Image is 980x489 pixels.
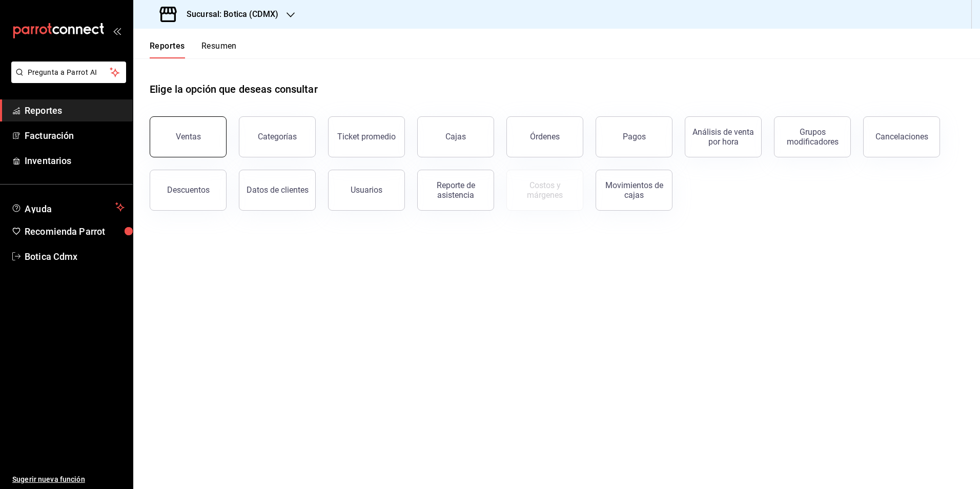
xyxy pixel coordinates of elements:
[506,116,583,157] button: Órdenes
[150,41,237,58] div: navigation tabs
[239,116,316,157] button: Categorías
[623,132,646,141] div: Pagos
[258,132,297,141] div: Categorías
[167,185,210,195] div: Descuentos
[7,74,126,85] a: Pregunta a Parrot AI
[11,62,126,83] button: Pregunta a Parrot AI
[691,127,755,147] div: Análisis de venta por hora
[12,474,125,485] span: Sugerir nueva función
[863,116,940,157] button: Cancelaciones
[25,154,125,168] span: Inventarios
[328,116,405,157] button: Ticket promedio
[150,41,185,58] button: Reportes
[113,27,121,35] button: open_drawer_menu
[328,170,405,211] button: Usuarios
[25,250,125,263] span: Botica Cdmx
[596,116,672,157] button: Pagos
[247,185,309,195] div: Datos de clientes
[25,201,111,213] span: Ayuda
[351,185,382,195] div: Usuarios
[506,170,583,211] button: Contrata inventarios para ver este reporte
[150,170,227,211] button: Descuentos
[337,132,396,141] div: Ticket promedio
[781,127,844,147] div: Grupos modificadores
[417,170,494,211] button: Reporte de asistencia
[424,180,487,200] div: Reporte de asistencia
[685,116,762,157] button: Análisis de venta por hora
[530,132,560,141] div: Órdenes
[25,225,125,238] span: Recomienda Parrot
[176,132,201,141] div: Ventas
[201,41,237,58] button: Resumen
[513,180,577,200] div: Costos y márgenes
[239,170,316,211] button: Datos de clientes
[150,116,227,157] button: Ventas
[875,132,928,141] div: Cancelaciones
[602,180,666,200] div: Movimientos de cajas
[417,116,494,157] button: Cajas
[150,81,318,97] h1: Elige la opción que deseas consultar
[25,129,125,142] span: Facturación
[28,67,110,78] span: Pregunta a Parrot AI
[774,116,851,157] button: Grupos modificadores
[178,8,278,21] h3: Sucursal: Botica (CDMX)
[445,132,466,141] div: Cajas
[25,104,125,117] span: Reportes
[596,170,672,211] button: Movimientos de cajas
